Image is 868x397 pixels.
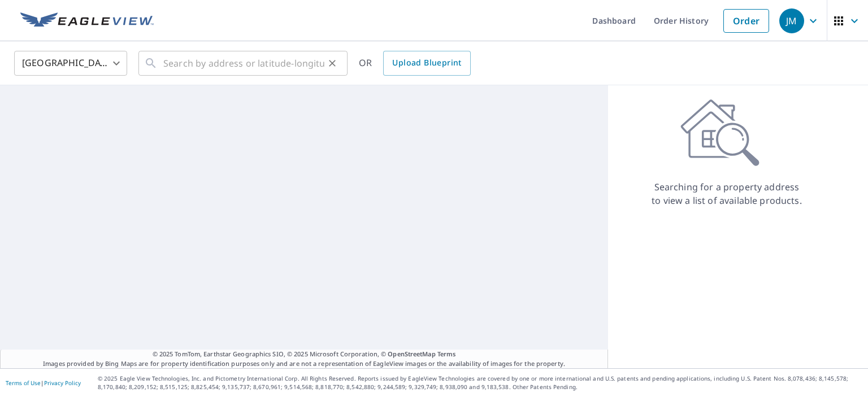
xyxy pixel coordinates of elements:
img: EV Logo [20,12,154,29]
button: Clear [324,55,340,71]
a: Order [723,9,769,33]
div: JM [779,8,804,33]
p: Searching for a property address to view a list of available products. [651,180,802,207]
a: Terms of Use [6,379,41,387]
a: OpenStreetMap [388,350,435,358]
div: OR [359,51,471,76]
p: | [6,379,81,386]
input: Search by address or latitude-longitude [163,47,324,79]
a: Privacy Policy [44,379,81,387]
p: © 2025 Eagle View Technologies, Inc. and Pictometry International Corp. All Rights Reserved. Repo... [98,374,862,391]
a: Terms [437,350,456,358]
a: Upload Blueprint [383,51,470,76]
span: © 2025 TomTom, Earthstar Geographics SIO, © 2025 Microsoft Corporation, © [153,350,456,359]
div: [GEOGRAPHIC_DATA] [14,47,127,79]
span: Upload Blueprint [392,56,461,70]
